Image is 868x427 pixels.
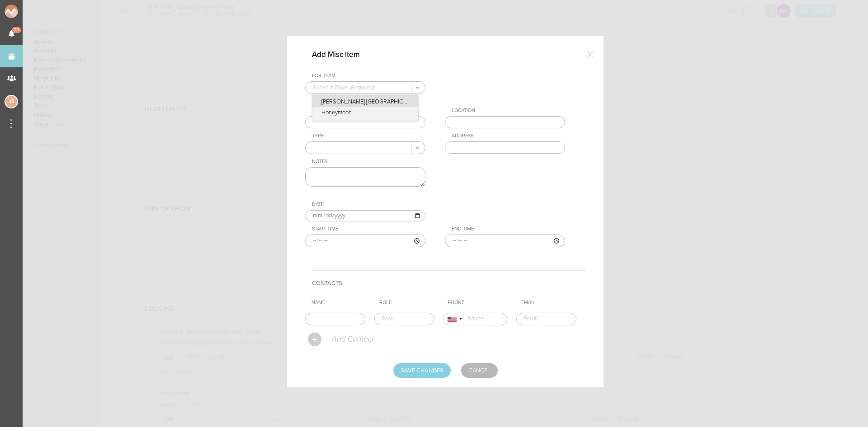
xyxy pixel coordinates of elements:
a: Cancel [461,363,498,378]
div: Date [312,202,425,208]
div: Location [452,108,565,114]
th: Role [376,296,443,310]
button: . [411,82,425,94]
div: Address [452,133,565,139]
div: End Time [452,226,565,232]
p: [PERSON_NAME] [GEOGRAPHIC_DATA] [312,94,418,107]
div: Type [312,133,425,139]
input: ––:–– –– [305,235,425,247]
input: Select a Team (Required) [306,82,411,94]
input: Role [374,313,434,325]
input: Save Changes [393,363,451,378]
input: Phone [443,313,508,325]
div: For Team [312,73,425,79]
input: Email [516,313,576,325]
button: . [411,142,425,154]
div: Notes [312,159,425,165]
p: Honeymoon [312,107,418,121]
h4: Contacts [312,270,585,296]
img: NOMAD [5,5,56,18]
span: 23 [12,27,21,33]
h4: Add Misc Item [312,50,373,59]
a: Add Contact [308,336,374,342]
p: Add Contact [331,335,374,344]
div: Jessica Smith [5,95,18,108]
th: Phone [444,296,518,310]
th: Name [308,296,376,310]
div: Name [312,108,425,114]
div: Start Time [312,226,425,232]
div: United States: +1 [444,313,465,325]
input: ––:–– –– [445,235,565,247]
th: Email [518,296,585,310]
